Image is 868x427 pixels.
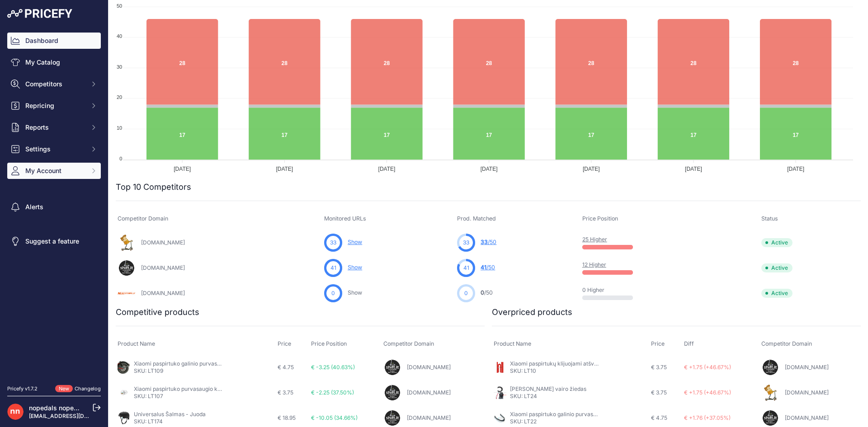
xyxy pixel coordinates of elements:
[7,98,101,114] button: Repricing
[582,215,618,222] span: Price Position
[324,215,366,222] span: Monitored URLs
[7,163,101,179] button: My Account
[684,389,731,396] span: € +1.75 (+46.67%)
[510,367,600,375] p: SKU: LT10
[116,306,199,319] h2: Competitive products
[7,33,101,49] a: Dashboard
[684,340,694,347] span: Diff
[684,364,731,371] span: € +1.75 (+46.67%)
[407,364,451,371] a: [DOMAIN_NAME]
[785,364,829,371] a: [DOMAIN_NAME]
[330,239,336,247] span: 33
[378,166,396,172] tspan: [DATE]
[761,238,793,247] span: Active
[134,360,269,367] a: Xiaomi paspirtuko galinio purvasaugio laikiklis - Pilka
[134,367,224,375] p: SKU: LT109
[481,239,496,245] a: 33/50
[651,414,667,421] span: € 4.75
[481,239,488,245] span: 33
[7,233,101,249] a: Suggest a feature
[463,239,469,247] span: 33
[29,404,87,412] a: nopedals nopedals
[311,414,358,421] span: € -10.05 (34.66%)
[7,119,101,136] button: Reports
[582,236,607,243] a: 25 Higher
[684,414,731,421] span: € +1.76 (+37.05%)
[134,411,206,418] a: Universalus Šalmas - Juoda
[278,389,293,396] span: € 3.75
[25,145,85,154] span: Settings
[7,141,101,157] button: Settings
[118,340,155,347] span: Product Name
[464,289,468,297] span: 0
[134,418,206,425] p: SKU: LT174
[141,239,185,246] a: [DOMAIN_NAME]
[582,286,640,294] p: 0 Higher
[311,340,347,347] span: Price Position
[7,54,101,70] a: My Catalog
[492,306,572,319] h2: Overpriced products
[117,64,122,70] tspan: 30
[481,289,484,296] span: 0
[25,80,85,89] span: Competitors
[348,289,362,296] a: Show
[651,340,665,347] span: Price
[117,94,122,100] tspan: 20
[481,289,493,296] a: 0/50
[116,181,191,193] h2: Top 10 Competitors
[276,166,293,172] tspan: [DATE]
[7,9,72,18] img: Pricefy Logo
[510,360,633,367] a: Xiaomi paspirtukų klijuojami atšvaitai - Raudona
[118,215,168,222] span: Competitor Domain
[761,340,812,347] span: Competitor Domain
[685,166,702,172] tspan: [DATE]
[494,340,531,347] span: Product Name
[407,414,451,421] a: [DOMAIN_NAME]
[761,215,778,222] span: Status
[7,33,101,374] nav: Sidebar
[117,3,122,9] tspan: 50
[463,264,469,272] span: 41
[457,215,496,222] span: Prod. Matched
[481,264,495,271] a: 41/50
[278,340,291,347] span: Price
[311,364,355,371] span: € -3.25 (40.63%)
[651,389,667,396] span: € 3.75
[651,364,667,371] span: € 3.75
[134,393,224,400] p: SKU: LT107
[7,199,101,215] a: Alerts
[348,264,362,271] a: Show
[7,385,38,393] div: Pricefy v1.7.2
[331,289,335,297] span: 0
[761,289,793,298] span: Active
[25,123,85,132] span: Reports
[278,364,294,371] span: € 4.75
[278,414,296,421] span: € 18.95
[582,261,606,268] a: 12 Higher
[481,166,498,172] tspan: [DATE]
[348,239,362,245] a: Show
[583,166,600,172] tspan: [DATE]
[119,156,122,161] tspan: 0
[55,385,73,393] span: New
[25,166,85,175] span: My Account
[174,166,191,172] tspan: [DATE]
[7,76,101,92] button: Competitors
[407,389,451,396] a: [DOMAIN_NAME]
[117,125,122,131] tspan: 10
[510,411,649,418] a: Xiaomi paspirtuko galinio purvasaugio laikiklis - Juoda
[510,385,586,392] a: [PERSON_NAME] vairo žiedas
[311,389,354,396] span: € -2.25 (37.50%)
[117,33,122,39] tspan: 40
[785,414,829,421] a: [DOMAIN_NAME]
[29,413,123,419] a: [EMAIL_ADDRESS][DOMAIN_NAME]
[383,340,434,347] span: Competitor Domain
[510,393,586,400] p: SKU: LT24
[141,264,185,271] a: [DOMAIN_NAME]
[134,385,257,392] a: Xiaomi paspirtuko purvasaugio kabliukas - Balta
[141,290,185,296] a: [DOMAIN_NAME]
[481,264,486,271] span: 41
[75,385,101,392] a: Changelog
[787,166,804,172] tspan: [DATE]
[785,389,829,396] a: [DOMAIN_NAME]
